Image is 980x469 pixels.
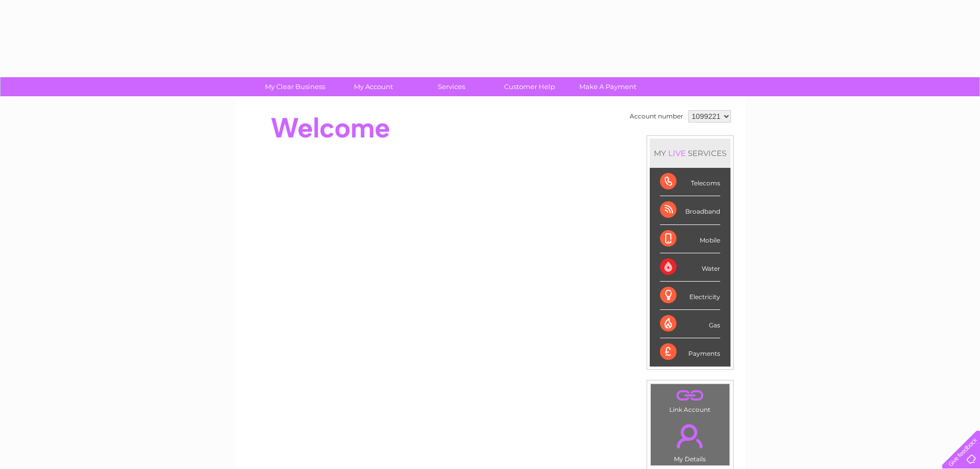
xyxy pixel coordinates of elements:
[660,310,720,338] div: Gas
[650,384,730,416] td: Link Account
[409,77,494,96] a: Services
[660,168,720,196] div: Telecoms
[627,108,686,125] td: Account number
[253,77,337,96] a: My Clear Business
[565,77,650,96] a: Make A Payment
[653,418,727,454] a: .
[650,415,730,466] td: My Details
[660,225,720,253] div: Mobile
[650,138,730,168] div: MY SERVICES
[660,196,720,224] div: Broadband
[660,282,720,310] div: Electricity
[666,148,688,158] div: LIVE
[487,77,572,96] a: Customer Help
[660,253,720,282] div: Water
[660,338,720,366] div: Payments
[331,77,416,96] a: My Account
[653,387,727,405] a: .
